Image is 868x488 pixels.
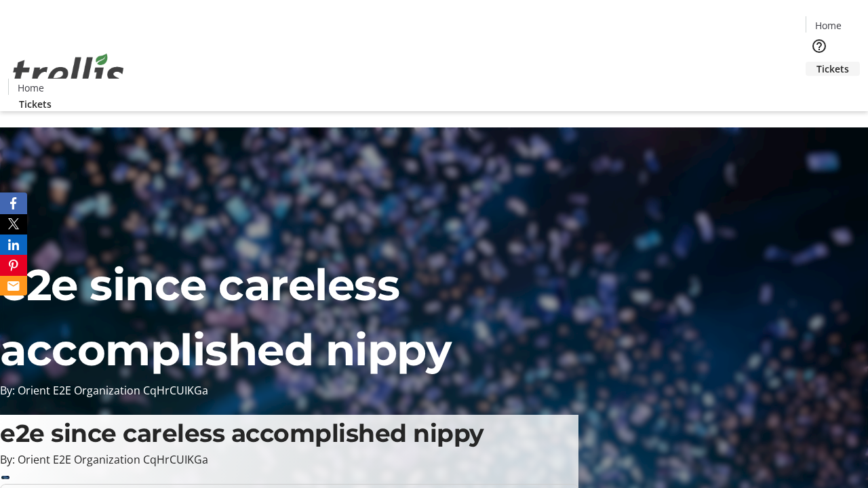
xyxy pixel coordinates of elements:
button: Help [806,33,833,60]
span: Tickets [816,62,849,76]
button: Cart [806,76,833,103]
img: Orient E2E Organization CqHrCUIKGa's Logo [8,39,129,106]
a: Home [9,81,52,95]
span: Tickets [19,97,52,111]
span: Home [815,18,842,33]
a: Tickets [8,97,62,111]
a: Home [806,18,850,33]
a: Tickets [806,62,860,76]
span: Home [18,81,44,95]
